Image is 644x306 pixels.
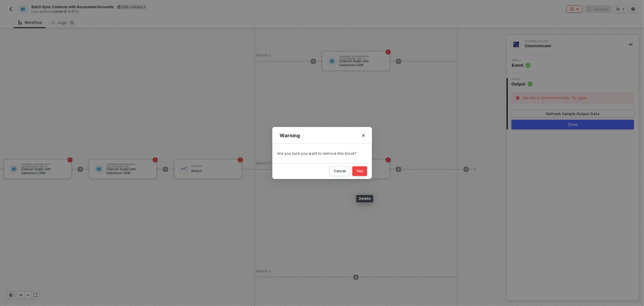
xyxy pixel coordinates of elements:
div: Workflow [18,20,42,25]
span: Step 2 [511,78,533,80]
div: Branch 4 [256,269,293,275]
button: Close [359,131,368,140]
span: icon-error-page [386,158,391,162]
div: Refresh Sample Output Data [546,111,599,116]
span: Batch Sync Contacts with Associated Accounts [31,4,114,9]
img: integration-icon [20,6,25,12]
div: Warning [280,132,365,139]
span: icon-error-page [68,158,72,162]
button: Release [585,5,611,13]
div: Branch [191,165,237,168]
span: icon-minus [26,293,30,297]
div: Step 1Event [507,59,639,68]
span: icon-play [312,60,315,63]
span: icon-error-page [153,158,158,162]
div: Branch [191,169,237,173]
span: icon-error-page [570,7,574,11]
img: back [8,7,13,11]
span: Ankit B [55,9,66,14]
div: Channel Scaler with Salesforce CRM #2 [21,163,66,166]
div: Channel Scaler with Salesforce CRM [106,163,152,166]
div: 6 [576,7,579,12]
div: Logs [52,20,75,26]
span: Event [512,62,530,68]
div: Channel Scaler with Salesforce CRM #3 [339,55,385,58]
div: Channel Scaler with Salesforce CRM [21,167,66,175]
span: icon-play [164,168,167,171]
img: icon [96,166,102,172]
span: icon-play [78,168,82,171]
button: Refresh Sample Output Data [511,110,634,117]
span: Output [511,81,533,87]
span: icon-error-page [238,158,243,162]
div: Are you sure you want to remove this block? [277,151,367,156]
span: icon-edit [117,5,121,8]
span: icon-play [19,293,23,297]
img: icon [329,58,335,64]
button: 1 [614,5,627,13]
span: icon-collapse-right [629,43,632,46]
span: icon-play [354,275,358,279]
div: Yes [356,169,363,174]
div: Done [568,122,578,127]
span: minus-circle [516,96,520,100]
button: Cancel [330,166,350,176]
div: Branch 2 [256,53,293,59]
span: icon-play [464,168,468,171]
button: back [7,5,14,13]
span: icon-error-page [386,50,391,54]
span: icon-versioning [617,7,620,11]
img: icon [11,166,17,172]
div: Draft • Version 1 [116,5,146,9]
span: icon-play [397,168,400,171]
span: Step 1 [512,59,530,62]
div: Not able to send the test data. Try again. [521,93,589,103]
div: 1 [623,7,624,12]
button: 6 [566,5,583,13]
img: integration-icon [514,42,519,47]
img: icon [181,166,187,172]
button: Done [511,120,634,129]
div: Channel Scaler with Salesforce CRM [106,167,152,175]
div: Channel Scaler with Salesforce CRM [339,59,385,67]
span: icon-expand [34,293,37,297]
button: Yes [352,166,367,176]
span: icon-play [397,60,400,63]
div: Delete [356,195,373,202]
div: Cancel [334,169,346,174]
div: Branch 3 [256,161,293,167]
sup: 0 [69,20,75,26]
div: Last edited by - [DATE] [31,9,322,14]
div: Channelscaler [525,43,619,49]
div: Step 2Output Not able to send the test data. Try again.Refresh Sample Output DataDone [507,78,639,129]
span: icon-settings [631,7,635,11]
div: Channelscaler [525,40,615,43]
